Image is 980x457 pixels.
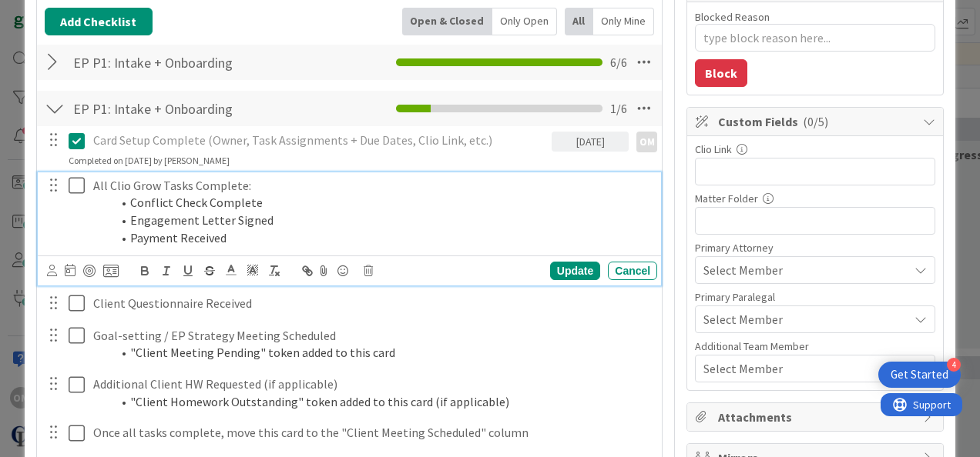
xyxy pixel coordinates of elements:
li: "Client Homework Outstanding" token added to this card (if applicable) [112,393,651,411]
div: Primary Attorney [695,242,935,253]
button: Add Checklist [45,8,153,35]
div: Update [550,262,600,280]
div: 4 [947,358,961,372]
div: All [565,8,593,35]
span: Select Member [703,310,783,329]
div: Get Started [891,367,948,382]
p: Additional Client HW Requested (if applicable) [93,375,651,393]
span: Attachments [718,408,915,426]
div: [DATE] [552,132,629,152]
div: Completed on [DATE] by [PERSON_NAME] [69,154,230,168]
div: Matter Folder [695,193,935,204]
span: Support [32,2,70,21]
span: Select Member [703,261,783,279]
input: Add Checklist... [68,48,321,76]
p: All Clio Grow Tasks Complete: [93,177,651,195]
p: Goal-setting / EP Strategy Meeting Scheduled [93,327,651,345]
li: Payment Received [112,229,651,247]
span: Select Member [703,359,783,378]
span: 6 / 6 [610,53,627,72]
span: ( 0/5 ) [803,114,828,129]
span: 1 / 6 [610,99,627,118]
div: Open Get Started checklist, remaining modules: 4 [878,362,961,388]
li: Conflict Check Complete [112,194,651,212]
div: Only Open [492,8,557,35]
div: Cancel [608,262,657,280]
div: Only Mine [593,8,654,35]
div: Additional Team Member [695,341,935,352]
div: Primary Paralegal [695,292,935,302]
p: Client Questionnaire Received [93,295,651,312]
div: OM [636,132,657,152]
label: Blocked Reason [695,10,770,24]
button: Block [695,59,747,87]
input: Add Checklist... [68,95,321,122]
p: Once all tasks complete, move this card to the "Client Meeting Scheduled" column [93,424,651,442]
div: Open & Closed [402,8,492,35]
div: Clio Link [695,144,935,155]
li: "Client Meeting Pending" token added to this card [112,344,651,362]
span: Custom Fields [718,112,915,131]
p: Card Setup Complete (Owner, Task Assignments + Due Dates, Clio Link, etc.) [93,132,545,149]
li: Engagement Letter Signed [112,212,651,229]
